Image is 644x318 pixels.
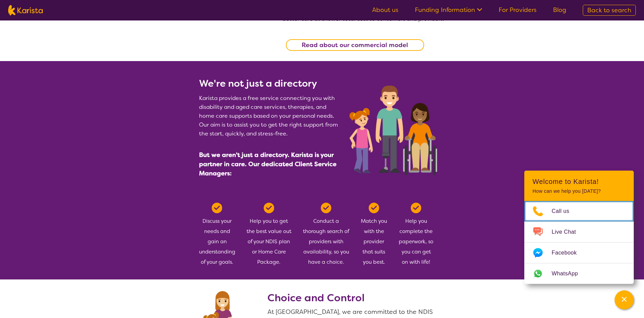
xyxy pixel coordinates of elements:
h2: Choice and Control [267,292,445,304]
img: Tick [264,203,274,213]
a: For Providers [499,6,537,14]
div: Conduct a thorough search of providers with availability, so you have a choice. [303,203,350,267]
p: How can we help you [DATE]? [533,188,626,194]
div: Help you complete the paperwork, so you can get on with life! [398,203,434,267]
div: Help you to get the best value out of your NDIS plan or Home Care Package. [246,203,292,267]
img: Participants [350,86,437,175]
a: Blog [553,6,566,14]
div: Match you with the provider that suits you best. [360,203,387,267]
span: WhatsApp [552,269,586,279]
span: Facebook [552,248,585,258]
div: Discuss your needs and gain an understanding of your goals. [199,203,235,267]
h2: We're not just a directory [199,77,341,90]
img: Tick [411,203,421,213]
ul: Choose channel [524,201,634,284]
a: Web link opens in a new tab. [524,263,634,284]
span: But we aren't just a directory. Karista is your partner in care. Our dedicated Client Service Man... [199,151,337,177]
a: Back to search [583,5,636,16]
img: Tick [321,203,331,213]
h2: Welcome to Karista! [533,177,626,186]
a: Funding Information [415,6,482,14]
img: Karista logo [8,5,43,15]
b: Read about our commercial model [302,41,408,49]
span: Live Chat [552,227,584,237]
span: Back to search [587,6,631,14]
img: Tick [369,203,379,213]
img: Tick [212,203,222,213]
a: About us [372,6,398,14]
span: Call us [552,206,578,216]
p: Karista provides a free service connecting you with disability and aged care services, therapies,... [199,94,341,138]
div: Channel Menu [524,171,634,284]
button: Channel Menu [615,290,634,309]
